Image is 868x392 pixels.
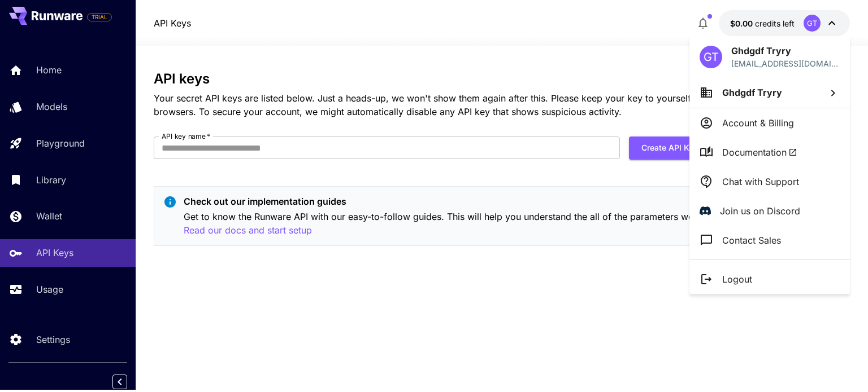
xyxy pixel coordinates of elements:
[731,58,840,69] div: jeris2@rvneous.com
[722,146,797,159] span: Documentation
[722,175,799,188] p: Chat with Support
[700,46,722,68] div: GT
[720,204,800,218] p: Join us on Discord
[722,116,794,130] p: Account & Billing
[722,234,781,247] p: Contact Sales
[731,58,840,69] p: [EMAIL_ADDRESS][DOMAIN_NAME]
[731,44,840,58] p: Ghdgdf Tryry
[722,272,752,286] p: Logout
[722,87,782,98] span: Ghdgdf Tryry
[689,77,850,108] button: Ghdgdf Tryry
